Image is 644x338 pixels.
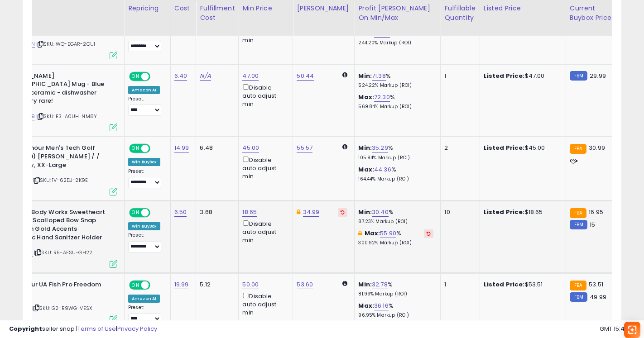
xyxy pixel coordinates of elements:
[372,143,388,152] a: 35.29
[600,324,635,333] span: 2025-10-10 15:41 GMT
[358,104,433,110] p: 569.84% Markup (ROI)
[2,144,112,171] b: Under Armour Men's Tech Golf Polo, (539) [PERSON_NAME] / / Pitch Gray, XX-Large
[358,71,372,80] b: Min:
[9,325,157,333] div: seller snap | |
[358,291,433,297] p: 81.99% Markup (ROI)
[174,208,187,217] a: 6.50
[200,144,231,152] div: 6.48
[358,302,433,319] div: %
[358,143,372,152] b: Min:
[444,281,472,289] div: 1
[358,208,372,216] b: Min:
[242,4,289,13] div: Min Price
[128,222,160,230] div: Win BuyBox
[242,219,286,245] div: Disable auto adjust min
[372,280,388,289] a: 32.78
[149,209,163,216] span: OFF
[358,72,433,89] div: %
[484,143,525,152] b: Listed Price:
[128,32,163,52] div: Preset:
[77,324,116,333] a: Terms of Use
[297,4,351,13] div: [PERSON_NAME]
[128,96,163,116] div: Preset:
[358,176,433,182] p: 164.44% Markup (ROI)
[374,165,391,174] a: 44.36
[589,208,603,216] span: 16.95
[242,291,286,317] div: Disable auto adjust min
[570,208,586,218] small: FBA
[484,208,525,216] b: Listed Price:
[358,165,374,174] b: Max:
[358,4,437,23] div: Profit [PERSON_NAME] on Min/Max
[32,305,92,312] span: | SKU: G2-R9WG-VESX
[358,301,374,310] b: Max:
[484,72,559,80] div: $47.00
[358,40,433,46] p: 244.20% Markup (ROI)
[174,143,189,152] a: 14.99
[174,280,189,289] a: 19.99
[242,143,259,152] a: 45.00
[358,240,433,246] p: 300.92% Markup (ROI)
[33,176,88,184] span: | SKU: 1V-62DJ-2K9E
[570,71,587,81] small: FBM
[200,4,235,23] div: Fulfillment Cost
[242,155,286,181] div: Disable auto adjust min
[297,143,312,152] a: 55.57
[589,143,605,152] span: 30.99
[484,280,525,289] b: Listed Price:
[590,71,606,80] span: 29.99
[130,209,141,216] span: ON
[590,220,595,229] span: 15
[36,40,95,48] span: | SKU: WQ-EGAR-2CU1
[372,208,389,217] a: 30.40
[570,220,587,229] small: FBM
[242,208,257,217] a: 18.65
[444,144,472,152] div: 2
[128,158,160,166] div: Win BuyBox
[358,93,433,110] div: %
[380,229,396,238] a: 55.90
[200,208,231,216] div: 3.68
[358,229,433,246] div: %
[358,281,433,297] div: %
[2,208,112,244] b: Bath and Body Works Sweetheart Song Pink Scalloped Bow Snap Case With Gold Accents Pocketbac Hand...
[358,82,433,89] p: 524.22% Markup (ROI)
[130,72,141,80] span: ON
[372,71,386,81] a: 71.38
[358,93,374,101] b: Max:
[358,219,433,225] p: 87.23% Markup (ROI)
[117,324,157,333] a: Privacy Policy
[128,232,163,252] div: Preset:
[130,281,141,289] span: ON
[484,71,525,80] b: Listed Price:
[444,208,472,216] div: 10
[128,295,160,303] div: Amazon AI
[200,71,211,81] a: N/A
[358,166,433,182] div: %
[36,113,97,120] span: | SKU: E3-A0UH-NM8Y
[374,93,390,102] a: 72.30
[484,281,559,289] div: $53.51
[303,208,320,217] a: 34.99
[297,71,314,81] a: 50.44
[374,301,389,310] a: 36.16
[9,324,42,333] strong: Copyright
[484,4,562,13] div: Listed Price
[2,72,112,108] b: [PERSON_NAME] [GEOGRAPHIC_DATA] Mug - Blue interior - ceramic - dishwasher safe! - very rare!
[444,4,476,23] div: Fulfillable Quantity
[149,281,163,289] span: OFF
[34,249,92,256] span: | SKU: R5-AFSU-GH22
[174,71,187,81] a: 6.40
[149,145,163,152] span: OFF
[484,208,559,216] div: $18.65
[242,82,286,109] div: Disable auto adjust min
[130,145,141,152] span: ON
[570,4,616,23] div: Current Buybox Price
[358,155,433,161] p: 105.94% Markup (ROI)
[242,71,259,81] a: 47.00
[128,305,163,325] div: Preset:
[358,29,433,46] div: %
[128,168,163,189] div: Preset:
[358,144,433,161] div: %
[570,144,586,154] small: FBA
